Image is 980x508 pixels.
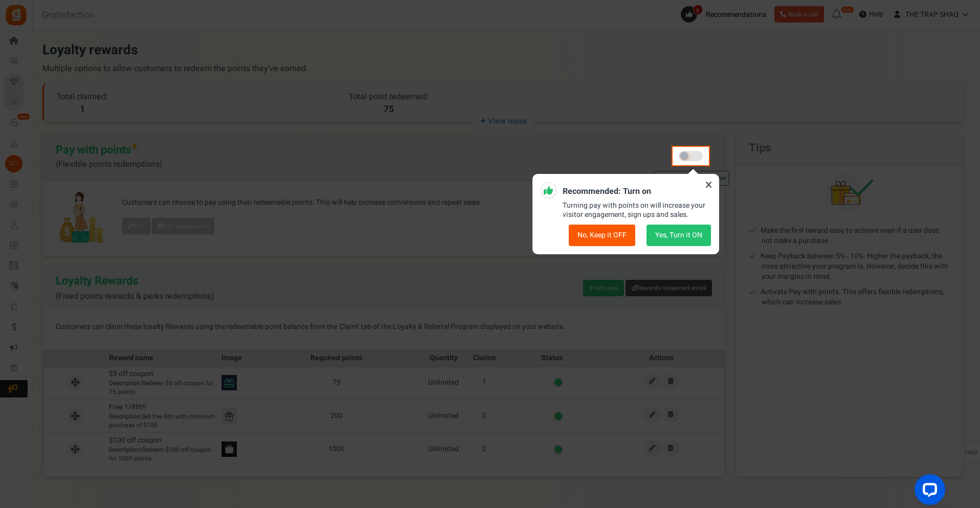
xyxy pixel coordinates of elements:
[563,187,711,196] h5: Recommended: Turn on
[563,201,711,219] p: Turning pay with points on will increase your visitor engagement, sign ups and sales.
[569,225,635,246] button: No, Keep it OFF
[647,225,711,246] button: Yes, Turn it ON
